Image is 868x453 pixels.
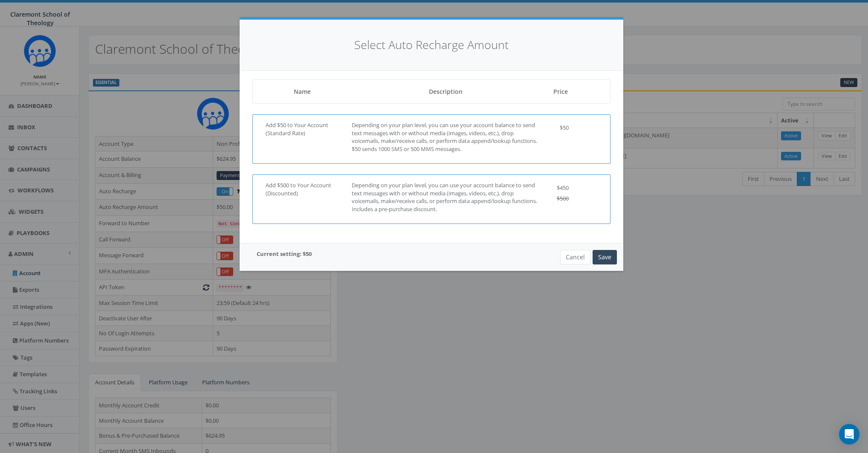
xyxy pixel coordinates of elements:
span: $500 [557,195,569,202]
h5: Price [553,88,568,95]
button: Cancel [560,250,590,264]
button: Save [593,250,617,264]
p: Current setting: $50 [257,250,312,258]
div: Open Intercom Messenger [839,424,859,444]
h4: Select Auto Recharge Amount [252,37,610,53]
span: $450 [557,184,569,192]
h5: Description [352,88,540,95]
span: $50 [560,124,569,131]
p: Add $500 to Your Account (Discounted) [266,181,339,197]
p: Add $50 to Your Account (Standard Rate) [266,121,339,137]
p: Depending on your plan level, you can use your account balance to send text messages with or with... [352,181,540,213]
h5: Name [266,88,339,95]
p: Depending on your plan level, you can use your account balance to send text messages with or with... [352,121,540,153]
